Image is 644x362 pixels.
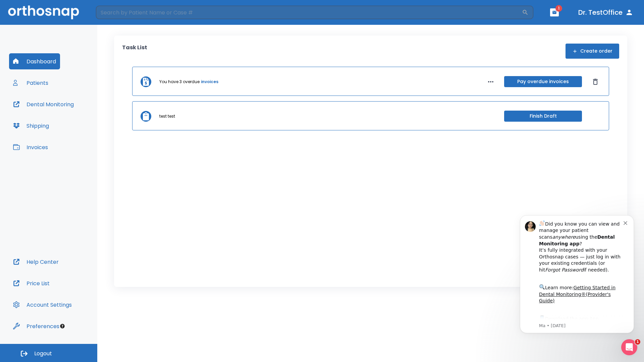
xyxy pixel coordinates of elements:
[9,139,52,155] button: Invoices
[96,6,522,19] input: Search by Patient Name or Case #
[9,75,52,91] button: Patients
[9,318,63,334] button: Preferences
[122,44,147,59] p: Task List
[159,113,175,119] p: test test
[9,254,63,270] button: Help Center
[635,339,640,345] span: 1
[29,111,89,123] a: App Store
[576,6,636,18] button: Dr. TestOffice
[9,297,76,313] button: Account Settings
[510,205,644,344] iframe: Intercom notifications message
[114,14,119,20] button: Dismiss notification
[59,323,65,329] div: Tooltip anchor
[9,96,78,112] button: Dental Monitoring
[504,111,582,122] button: Finish Draft
[34,350,52,357] span: Logout
[566,44,619,59] button: Create order
[9,275,54,291] button: Price List
[504,76,582,87] button: Pay overdue invoices
[9,53,60,69] button: Dashboard
[9,118,53,134] button: Shipping
[159,79,200,85] p: You have 3 overdue
[201,79,218,85] a: invoices
[555,5,562,12] span: 1
[29,109,114,143] div: Download the app: | ​ Let us know if you need help getting started!
[590,76,601,87] button: Dismiss
[8,5,79,19] img: Orthosnap
[29,118,114,124] p: Message from Ma, sent 1w ago
[621,339,637,355] iframe: Intercom live chat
